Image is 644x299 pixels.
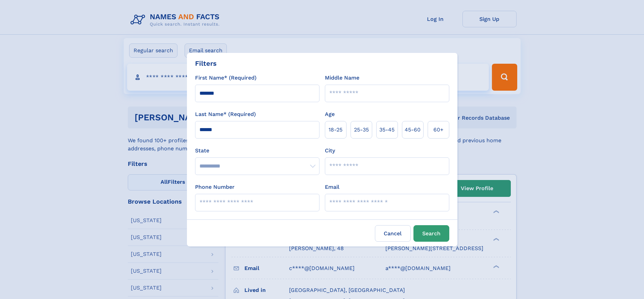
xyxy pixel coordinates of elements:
[379,126,395,134] span: 35‑45
[354,126,369,134] span: 25‑35
[325,74,359,82] label: Middle Name
[329,126,342,134] span: 18‑25
[195,58,217,68] div: Filters
[413,225,449,242] button: Search
[195,74,257,82] label: First Name* (Required)
[325,147,335,155] label: City
[433,126,444,134] span: 60+
[375,225,411,242] label: Cancel
[195,183,235,191] label: Phone Number
[195,147,319,155] label: State
[325,183,339,191] label: Email
[325,110,335,118] label: Age
[195,110,256,118] label: Last Name* (Required)
[405,126,421,134] span: 45‑60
